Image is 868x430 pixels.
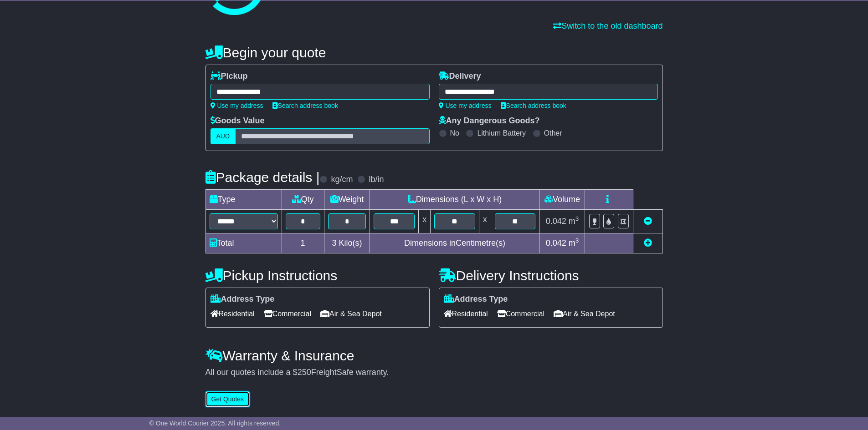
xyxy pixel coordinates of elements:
[369,175,384,185] label: lb/in
[575,237,579,244] sup: 3
[282,233,324,253] td: 1
[439,116,540,126] label: Any Dangerous Goods?
[205,190,282,210] td: Type
[211,294,275,304] label: Address Type
[370,233,539,253] td: Dimensions in Centimetre(s)
[575,215,579,222] sup: 3
[331,175,353,185] label: kg/cm
[569,238,579,248] span: m
[298,368,311,377] span: 250
[282,190,324,210] td: Qty
[205,368,663,378] div: All our quotes include a $ FreightSafe warranty.
[539,190,585,210] td: Volume
[205,45,663,60] h4: Begin your quote
[644,217,652,226] a: Remove this item
[439,268,663,283] h4: Delivery Instructions
[450,129,459,137] label: No
[569,217,579,226] span: m
[324,190,370,210] td: Weight
[332,238,336,248] span: 3
[553,21,663,30] a: Switch to the old dashboard
[211,102,263,109] a: Use my address
[211,116,265,126] label: Goods Value
[544,129,562,137] label: Other
[264,307,311,321] span: Commercial
[444,307,488,321] span: Residential
[501,102,566,109] a: Search address book
[205,233,282,253] td: Total
[324,233,370,253] td: Kilo(s)
[205,268,430,283] h4: Pickup Instructions
[211,307,255,321] span: Residential
[546,238,566,248] span: 0.042
[497,307,544,321] span: Commercial
[546,217,566,226] span: 0.042
[439,102,492,109] a: Use my address
[479,210,491,233] td: x
[205,348,663,363] h4: Warranty & Insurance
[419,210,431,233] td: x
[320,307,382,321] span: Air & Sea Depot
[439,71,481,81] label: Delivery
[205,391,250,407] button: Get Quotes
[370,190,539,210] td: Dimensions (L x W x H)
[211,71,248,81] label: Pickup
[149,420,281,427] span: © One World Courier 2025. All rights reserved.
[554,307,615,321] span: Air & Sea Depot
[211,128,236,144] label: AUD
[444,294,508,304] label: Address Type
[477,129,526,137] label: Lithium Battery
[272,102,338,109] a: Search address book
[205,170,320,185] h4: Package details |
[644,238,652,248] a: Add new item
